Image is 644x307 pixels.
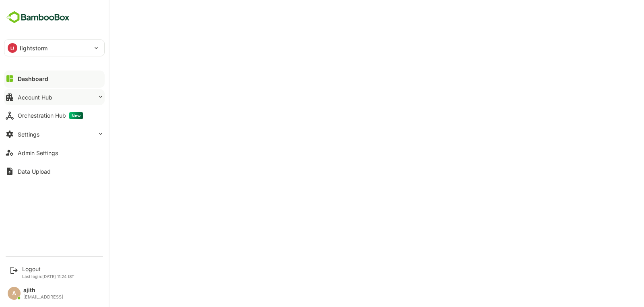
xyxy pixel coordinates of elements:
[18,75,48,82] div: Dashboard
[4,10,72,25] img: BambooboxFullLogoMark.5f36c76dfaba33ec1ec1367b70bb1252.svg
[4,145,105,161] button: Admin Settings
[22,274,74,279] p: Last login: [DATE] 11:24 IST
[23,295,63,300] div: [EMAIL_ADDRESS]
[18,94,52,101] div: Account Hub
[18,149,58,156] div: Admin Settings
[4,71,105,87] button: Dashboard
[23,287,63,294] div: ajith
[4,163,105,179] button: Data Upload
[22,266,74,272] div: Logout
[69,112,83,119] span: New
[8,287,21,300] div: A
[18,112,83,119] div: Orchestration Hub
[4,40,104,56] div: LIlightstorm
[18,168,51,175] div: Data Upload
[4,108,105,124] button: Orchestration HubNew
[4,89,105,105] button: Account Hub
[4,126,105,142] button: Settings
[8,43,17,53] div: LI
[18,131,39,138] div: Settings
[20,44,47,52] p: lightstorm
